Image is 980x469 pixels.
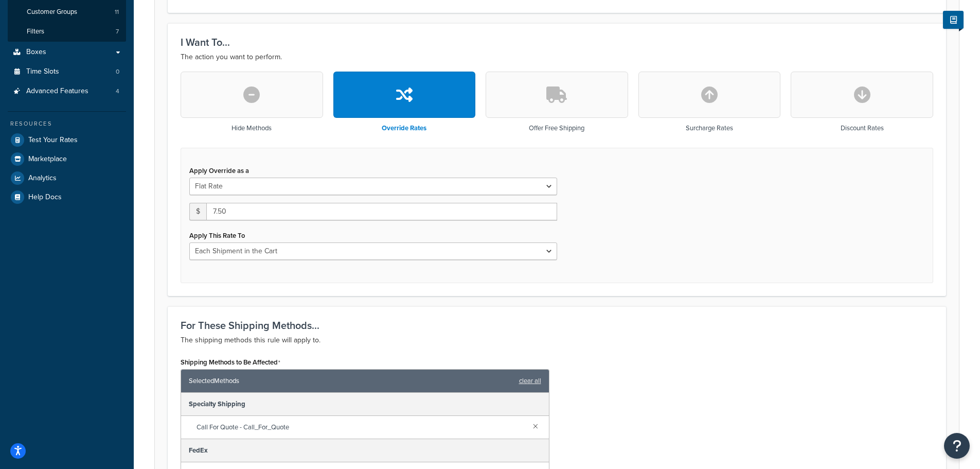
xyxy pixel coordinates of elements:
[519,374,541,388] a: clear all
[28,155,67,164] span: Marketplace
[686,125,733,132] h3: Surcharge Rates
[28,174,57,183] span: Analytics
[8,43,126,62] a: Boxes
[26,48,46,57] span: Boxes
[116,27,119,36] span: 7
[8,82,126,101] a: Advanced Features4
[943,11,964,29] button: Show Help Docs
[8,150,126,168] a: Marketplace
[382,125,426,132] h3: Override Rates
[8,3,126,22] a: Customer Groups11
[189,167,249,175] label: Apply Override as a
[181,358,280,367] label: Shipping Methods to Be Affected
[197,420,525,435] span: Call For Quote - Call_For_Quote
[26,87,88,96] span: Advanced Features
[8,82,126,101] li: Advanced Features
[26,67,59,76] span: Time Slots
[28,193,62,202] span: Help Docs
[181,439,549,462] div: FedEx
[8,62,126,81] li: Time Slots
[8,3,126,22] li: Customer Groups
[116,67,119,76] span: 0
[181,320,933,331] h3: For These Shipping Methods...
[116,87,119,96] span: 4
[181,334,933,346] p: The shipping methods this rule will apply to.
[8,131,126,149] a: Test Your Rates
[27,8,77,16] span: Customer Groups
[181,37,933,48] h3: I Want To...
[8,119,126,128] div: Resources
[944,433,970,459] button: Open Resource Center
[189,374,514,388] span: Selected Methods
[841,125,884,132] h3: Discount Rates
[189,203,206,220] span: $
[28,136,78,145] span: Test Your Rates
[8,22,126,41] li: Filters
[27,27,44,36] span: Filters
[529,125,584,132] h3: Offer Free Shipping
[8,62,126,81] a: Time Slots0
[8,22,126,41] a: Filters7
[181,51,933,63] p: The action you want to perform.
[181,393,549,416] div: Specialty Shipping
[231,125,272,132] h3: Hide Methods
[8,188,126,206] a: Help Docs
[115,8,119,16] span: 11
[189,232,245,239] label: Apply This Rate To
[8,169,126,187] a: Analytics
